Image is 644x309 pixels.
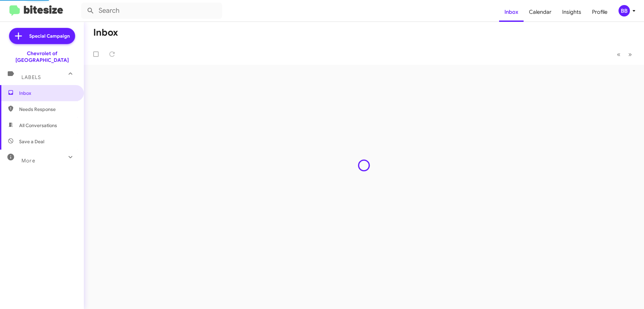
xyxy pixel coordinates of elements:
span: All Conversations [19,122,57,129]
a: Insights [557,2,587,22]
button: BB [613,5,637,16]
a: Calendar [524,2,557,22]
span: More [21,158,35,164]
span: Inbox [19,90,76,96]
a: Special Campaign [9,28,75,44]
input: Search [81,3,222,19]
div: BB [619,5,630,16]
span: Needs Response [19,106,76,113]
span: Save a Deal [19,138,44,145]
h1: Inbox [93,27,118,38]
a: Inbox [499,2,524,22]
span: Special Campaign [29,33,70,39]
span: « [617,50,621,59]
span: » [628,50,632,59]
a: Profile [587,2,613,22]
span: Labels [21,74,41,80]
button: Next [624,47,636,61]
nav: Page navigation example [613,47,636,61]
button: Previous [613,47,625,61]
